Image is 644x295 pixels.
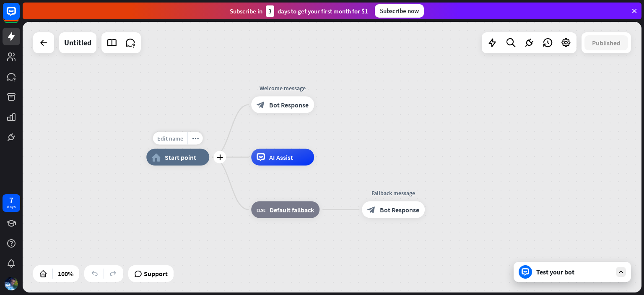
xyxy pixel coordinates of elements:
[257,206,265,214] i: block_fallback
[144,267,168,280] span: Support
[367,206,376,214] i: block_bot_response
[356,189,431,197] div: Fallback message
[245,84,320,92] div: Welcome message
[152,153,161,162] i: home_2
[165,153,196,162] span: Start point
[157,135,183,142] span: Edit name
[375,4,424,18] div: Subscribe now
[7,204,16,210] div: days
[55,267,76,280] div: 100%
[192,135,199,141] i: more_horiz
[217,154,223,160] i: plus
[9,196,13,204] div: 7
[536,268,612,276] div: Test your bot
[270,206,314,214] span: Default fallback
[269,153,293,162] span: AI Assist
[266,5,274,17] div: 3
[269,101,309,109] span: Bot Response
[230,5,368,17] div: Subscribe in days to get your first month for $1
[380,206,419,214] span: Bot Response
[7,3,32,29] button: Open LiveChat chat widget
[584,35,628,50] button: Published
[257,101,265,109] i: block_bot_response
[3,194,20,212] a: 7 days
[64,32,91,53] div: Untitled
